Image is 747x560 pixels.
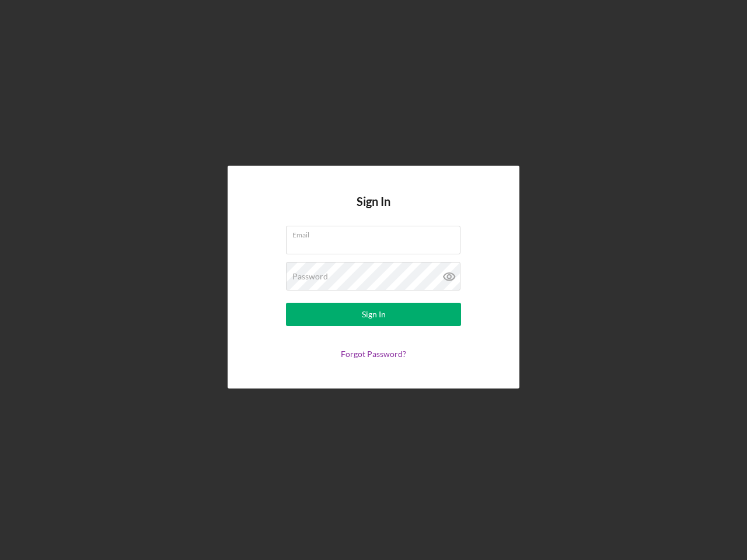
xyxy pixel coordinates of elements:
[362,303,386,326] div: Sign In
[341,349,406,359] a: Forgot Password?
[292,226,460,239] label: Email
[357,195,390,226] h4: Sign In
[292,272,328,281] label: Password
[286,303,461,326] button: Sign In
